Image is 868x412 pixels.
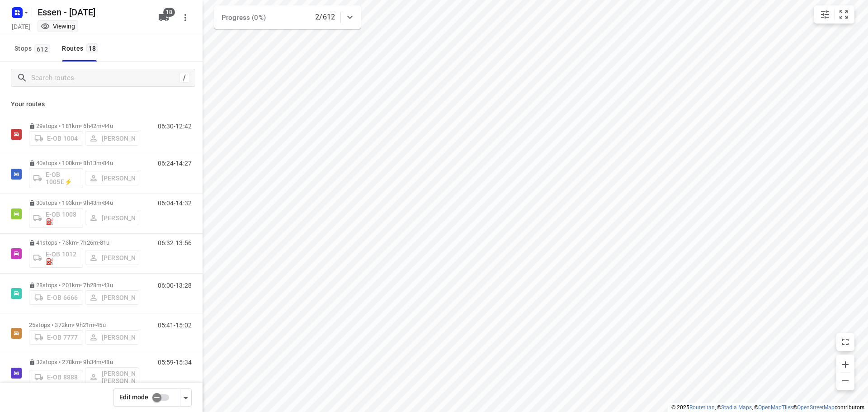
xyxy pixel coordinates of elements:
[158,322,192,329] p: 05:41-15:02
[103,160,113,166] span: 84u
[62,43,101,54] div: Routes
[315,12,335,23] p: 2/612
[103,123,113,129] span: 44u
[176,9,194,27] button: More
[14,43,53,54] span: Stops
[163,8,175,17] span: 18
[816,5,834,24] button: Map settings
[101,282,103,289] span: •
[222,14,266,22] span: Progress (0%)
[100,239,109,246] span: 81u
[101,199,103,206] span: •
[689,404,715,411] a: Routetitan
[155,9,173,27] button: 18
[101,123,103,129] span: •
[158,282,192,289] p: 06:00-13:28
[86,43,99,52] span: 18
[179,73,189,83] div: /
[96,322,105,328] span: 45u
[797,404,835,411] a: OpenStreetMap
[214,5,361,29] div: Progress (0%)2/612
[98,239,100,246] span: •
[119,393,148,401] span: Edit mode
[101,160,103,166] span: •
[103,282,113,289] span: 43u
[29,322,139,328] p: 25 stops • 372km • 9h21m
[758,404,793,411] a: OpenMapTiles
[721,404,752,411] a: Stadia Maps
[180,392,191,403] div: Driver app settings
[835,5,853,24] button: Fit zoom
[29,123,139,129] p: 29 stops • 181km • 6h42m
[158,359,192,366] p: 05:59-15:34
[41,22,75,31] div: You are currently in view mode. To make any changes, go to edit project.
[158,199,192,207] p: 06:04-14:32
[29,199,139,206] p: 30 stops • 193km • 9h43m
[29,160,139,166] p: 40 stops • 100km • 8h13m
[103,359,113,365] span: 48u
[11,99,192,109] p: Your routes
[158,160,192,167] p: 06:24-14:27
[158,239,192,246] p: 06:32-13:56
[158,123,192,130] p: 06:30-12:42
[671,404,864,411] li: © 2025 , © , © © contributors
[94,322,96,328] span: •
[34,44,50,53] span: 612
[814,5,854,24] div: small contained button group
[101,359,103,365] span: •
[29,239,139,246] p: 41 stops • 73km • 7h26m
[29,282,139,289] p: 28 stops • 201km • 7h28m
[31,71,179,85] input: Search routes
[103,199,113,206] span: 84u
[29,359,139,365] p: 32 stops • 278km • 9h34m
